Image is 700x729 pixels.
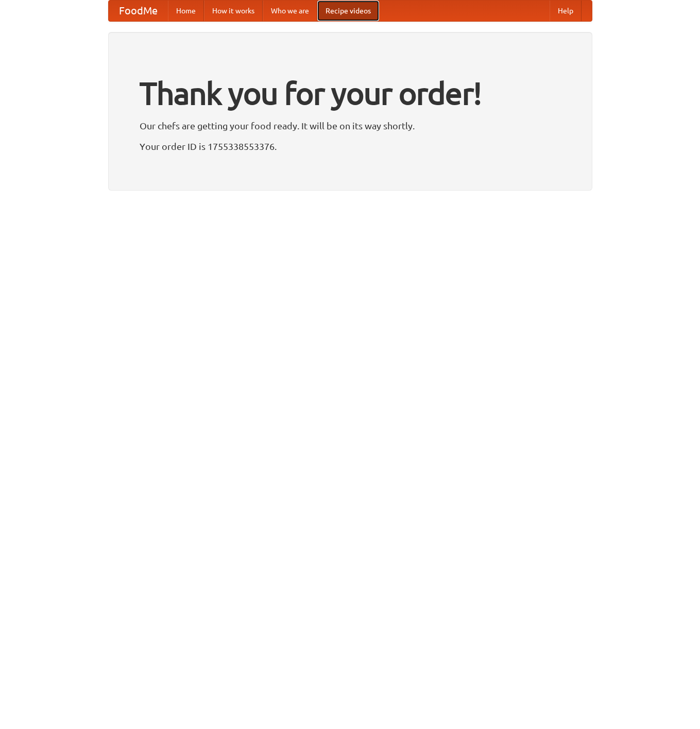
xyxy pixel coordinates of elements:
[550,1,582,21] a: Help
[140,69,561,118] h1: Thank you for your order!
[140,118,561,133] p: Our chefs are getting your food ready. It will be on its way shortly.
[140,139,561,154] p: Your order ID is 1755338553376.
[168,1,204,21] a: Home
[109,1,168,21] a: FoodMe
[317,1,379,21] a: Recipe videos
[204,1,263,21] a: How it works
[263,1,317,21] a: Who we are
